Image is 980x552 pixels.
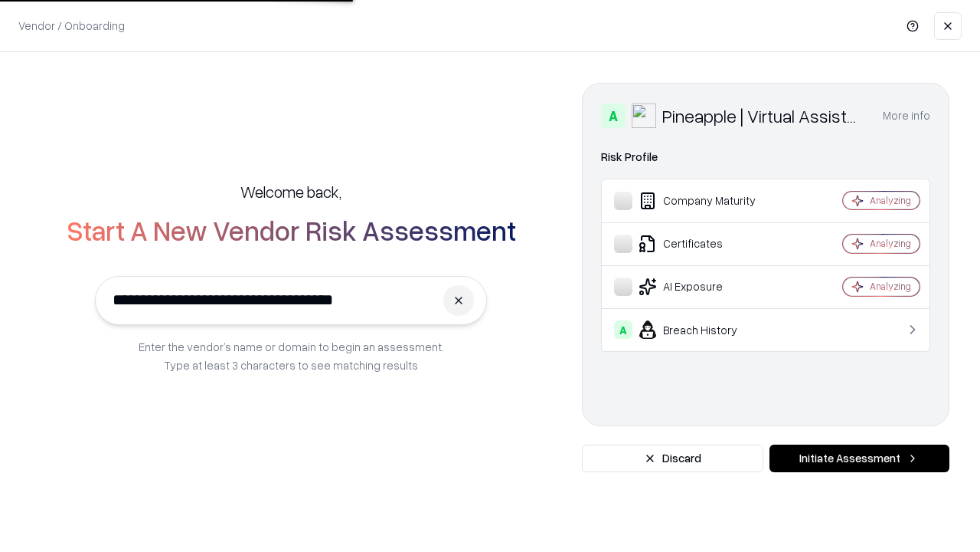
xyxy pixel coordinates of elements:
[883,102,930,130] button: More info
[769,445,949,472] button: Initiate Assessment
[614,192,797,210] div: Company Maturity
[139,337,444,374] p: Enter the vendor’s name or domain to begin an assessment. Type at least 3 characters to see match...
[601,148,930,166] div: Risk Profile
[662,103,864,128] div: Pineapple | Virtual Assistant Agency
[614,278,797,296] div: AI Exposure
[614,320,632,339] div: A
[870,194,911,207] div: Analyzing
[870,237,911,250] div: Analyzing
[240,181,341,202] h5: Welcome back,
[67,215,516,245] h2: Start A New Vendor Risk Assessment
[601,103,626,128] div: A
[870,280,911,293] div: Analyzing
[18,18,125,34] p: Vendor / Onboarding
[614,235,797,253] div: Certificates
[582,445,763,472] button: Discard
[614,320,797,339] div: Breach History
[632,103,656,128] img: Pineapple | Virtual Assistant Agency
